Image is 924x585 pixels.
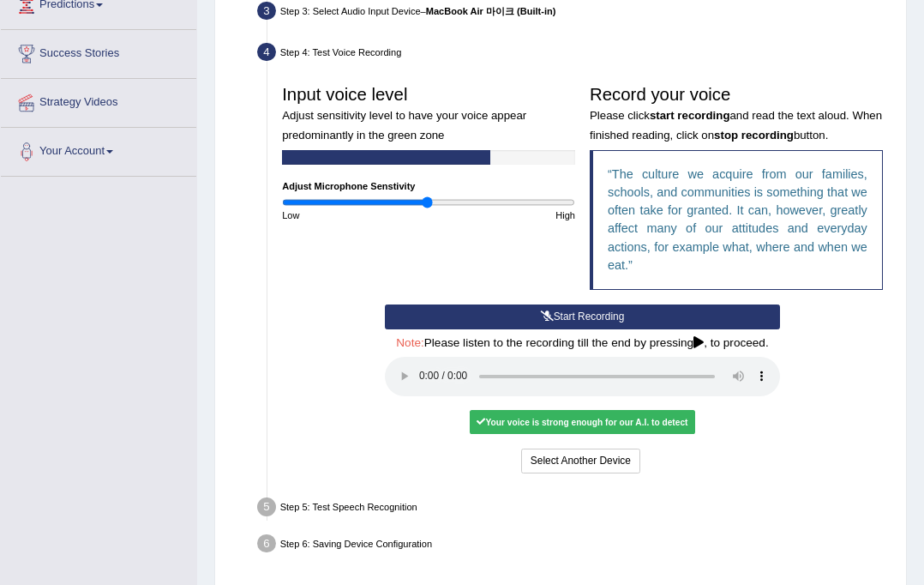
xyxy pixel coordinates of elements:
a: Your Account [1,128,196,171]
a: Success Stories [1,30,196,73]
a: Strategy Videos [1,79,196,122]
span: Note: [396,336,424,349]
h4: Please listen to the recording till the end by pressing , to proceed. [385,337,780,350]
div: Step 4: Test Voice Recording [251,39,900,70]
button: Select Another Device [521,449,640,473]
div: Low [275,208,429,222]
span: – [421,6,556,16]
b: MacBook Air 마이크 (Built-in) [426,6,556,16]
label: Adjust Microphone Senstivity [282,179,415,193]
b: stop recording [714,129,794,142]
button: Start Recording [385,305,780,329]
b: start recording [650,109,730,122]
small: Please click and read the text aloud. When finished reading, click on button. [590,109,882,141]
div: Step 5: Test Speech Recognition [251,493,900,525]
div: High [429,208,582,222]
div: Step 6: Saving Device Configuration [251,530,900,562]
div: Your voice is strong enough for our A.I. to detect [470,410,695,434]
h3: Record your voice [590,85,883,142]
h3: Input voice level [282,85,575,142]
small: Adjust sensitivity level to have your voice appear predominantly in the green zone [282,109,526,141]
q: The culture we acquire from our families, schools, and communities is something that we often tak... [608,167,867,272]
